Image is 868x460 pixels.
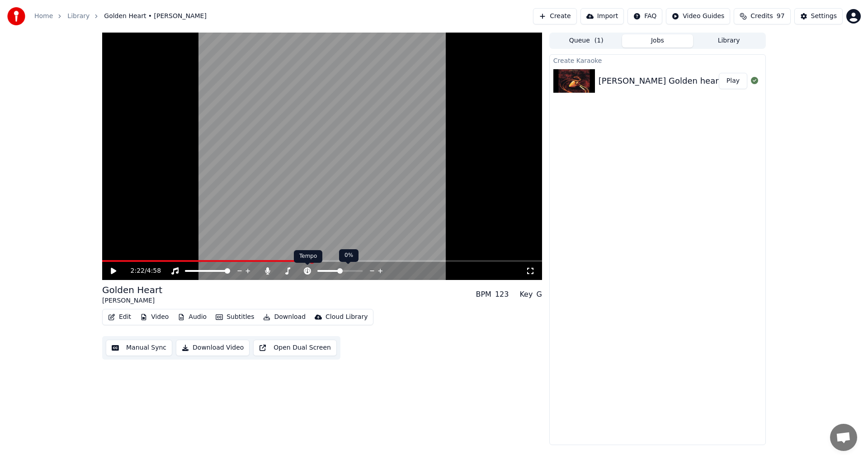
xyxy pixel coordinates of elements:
[750,12,773,21] span: Credits
[734,8,790,24] button: Credits97
[294,250,322,263] div: Tempo
[476,289,491,300] div: BPM
[550,55,765,66] div: Create Karaoke
[622,34,693,47] button: Jobs
[536,289,542,300] div: G
[693,34,764,47] button: Library
[811,12,837,21] div: Settings
[34,12,53,21] a: Home
[259,311,309,323] button: Download
[102,296,162,305] div: [PERSON_NAME]
[495,289,509,300] div: 123
[594,36,604,45] span: ( 1 )
[102,284,162,296] div: Golden Heart
[719,73,747,89] button: Play
[212,311,258,323] button: Subtitles
[777,12,785,21] span: 97
[599,75,722,87] div: [PERSON_NAME] Golden heart
[627,8,662,24] button: FAQ
[104,12,207,21] span: Golden Heart • [PERSON_NAME]
[339,249,359,262] div: 0%
[131,266,152,275] div: /
[34,12,207,21] nav: breadcrumb
[106,340,172,356] button: Manual Sync
[104,311,135,323] button: Edit
[666,8,730,24] button: Video Guides
[137,311,172,323] button: Video
[830,424,857,451] div: Open de chat
[174,311,210,323] button: Audio
[580,8,624,24] button: Import
[551,34,622,47] button: Queue
[176,340,250,356] button: Download Video
[131,266,145,275] span: 2:22
[794,8,843,24] button: Settings
[325,313,368,322] div: Cloud Library
[147,266,161,275] span: 4:58
[67,12,90,21] a: Library
[533,8,577,24] button: Create
[519,289,533,300] div: Key
[253,340,337,356] button: Open Dual Screen
[7,7,25,25] img: youka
